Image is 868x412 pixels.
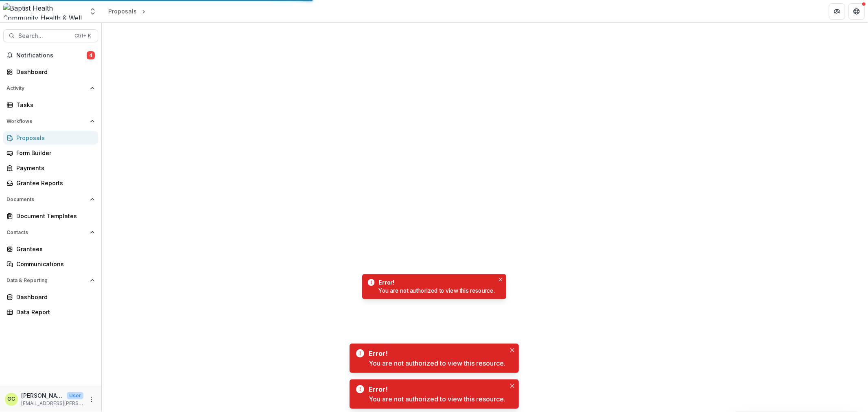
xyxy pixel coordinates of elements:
[108,7,137,15] div: Proposals
[7,230,87,235] span: Contacts
[3,161,98,175] a: Payments
[3,49,98,62] button: Notifications4
[16,68,92,76] div: Dashboard
[16,52,87,59] span: Notifications
[7,278,87,283] span: Data & Reporting
[3,193,98,206] button: Open Documents
[7,197,87,202] span: Documents
[16,245,92,253] div: Grantees
[369,384,503,394] div: Error!
[67,392,83,399] p: User
[3,82,98,95] button: Open Activity
[3,29,98,42] button: Search...
[3,242,98,256] a: Grantees
[3,209,98,223] a: Document Templates
[21,391,63,400] p: [PERSON_NAME]
[369,394,506,404] div: You are not authorized to view this resource.
[496,276,505,284] button: Close
[3,115,98,128] button: Open Workflows
[105,5,147,17] nav: breadcrumb
[7,85,87,91] span: Activity
[3,176,98,190] a: Grantee Reports
[369,358,506,368] div: You are not authorized to view this resource.
[16,212,92,220] div: Document Templates
[16,260,92,268] div: Communications
[105,5,140,17] a: Proposals
[379,278,492,287] div: Error!
[18,33,70,39] span: Search...
[16,149,92,157] div: Form Builder
[379,287,495,295] div: You are not authorized to view this resource.
[829,3,845,20] button: Partners
[3,290,98,304] a: Dashboard
[3,98,98,112] a: Tasks
[21,400,83,407] p: [EMAIL_ADDRESS][PERSON_NAME][DOMAIN_NAME]
[87,394,96,404] button: More
[7,118,87,124] span: Workflows
[3,257,98,271] a: Communications
[3,3,84,20] img: Baptist Health Community Health & Well Being logo
[507,345,517,355] button: Close
[848,3,865,20] button: Get Help
[16,164,92,172] div: Payments
[3,65,98,79] a: Dashboard
[73,31,93,40] div: Ctrl + K
[16,308,92,316] div: Data Report
[369,348,503,358] div: Error!
[507,381,517,391] button: Close
[3,146,98,160] a: Form Builder
[16,293,92,301] div: Dashboard
[16,101,92,109] div: Tasks
[87,3,98,20] button: Open entity switcher
[3,305,98,319] a: Data Report
[3,226,98,239] button: Open Contacts
[3,274,98,287] button: Open Data & Reporting
[87,51,95,59] span: 4
[16,179,92,187] div: Grantee Reports
[8,397,15,402] div: Glenwood Charles
[3,131,98,145] a: Proposals
[16,134,92,142] div: Proposals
